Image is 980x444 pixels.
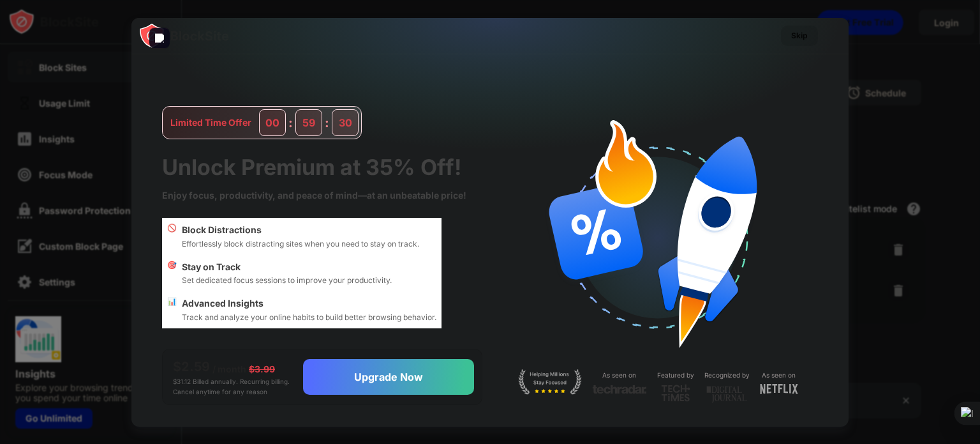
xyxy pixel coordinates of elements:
[518,369,582,395] img: light-stay-focus.svg
[706,384,747,405] img: light-digital-journal.svg
[249,362,275,376] div: $3.99
[354,371,423,383] div: Upgrade Now
[791,29,808,42] div: Skip
[173,357,210,376] div: $2.59
[167,260,177,287] div: 🎯
[661,384,690,402] img: light-techtimes.svg
[602,369,636,381] div: As seen on
[212,362,246,376] div: / month
[760,384,798,394] img: light-netflix.svg
[182,296,436,310] div: Advanced Insights
[173,357,293,397] div: $31.12 Billed annually. Recurring billing. Cancel anytime for any reason
[139,18,856,271] img: gradient.svg
[167,296,177,323] div: 📊
[182,274,392,286] div: Set dedicated focus sessions to improve your productivity.
[657,369,694,381] div: Featured by
[762,369,796,381] div: As seen on
[182,311,436,323] div: Track and analyze your online habits to build better browsing behavior.
[704,369,750,381] div: Recognized by
[592,384,647,395] img: light-techradar.svg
